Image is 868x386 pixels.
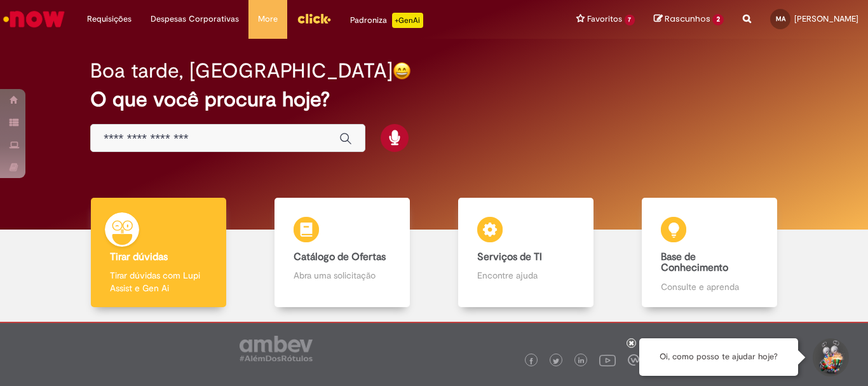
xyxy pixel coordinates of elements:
[587,13,622,25] span: Favoritos
[87,13,132,25] span: Requisições
[477,251,542,263] b: Serviços de TI
[240,336,313,361] img: logo_footer_ambev_rotulo_gray.png
[110,251,168,263] b: Tirar dúvidas
[599,352,616,368] img: logo_footer_youtube.png
[665,13,710,25] span: Rascunhos
[794,13,858,24] span: [PERSON_NAME]
[712,14,724,25] span: 2
[528,358,534,364] img: logo_footer_facebook.png
[553,358,559,364] img: logo_footer_twitter.png
[661,251,728,275] b: Base de Conhecimento
[393,62,411,80] img: happy-face.png
[477,269,574,282] p: Encontre ajuda
[1,6,67,32] img: ServiceNow
[258,13,278,25] span: More
[294,269,390,282] p: Abra uma solicitação
[151,13,239,25] span: Despesas Corporativas
[776,15,785,23] span: MA
[578,357,585,365] img: logo_footer_linkedin.png
[110,269,207,294] p: Tirar dúvidas com Lupi Assist e Gen Ai
[434,198,618,308] a: Serviços de TI Encontre ajuda
[90,88,778,111] h2: O que você procura hoje?
[654,13,724,25] a: Rascunhos
[618,198,801,308] a: Base de Conhecimento Consulte e aprenda
[350,13,423,28] div: Padroniza
[639,338,798,376] div: Oi, como posso te ajudar hoje?
[811,338,849,376] button: Iniciar Conversa de Suporte
[628,354,639,366] img: logo_footer_workplace.png
[67,198,250,308] a: Tirar dúvidas Tirar dúvidas com Lupi Assist e Gen Ai
[250,198,434,308] a: Catálogo de Ofertas Abra uma solicitação
[392,13,423,28] p: +GenAi
[625,15,635,25] span: 7
[297,9,331,28] img: click_logo_yellow_360x200.png
[661,280,757,293] p: Consulte e aprenda
[90,60,393,82] h2: Boa tarde, [GEOGRAPHIC_DATA]
[294,251,386,263] b: Catálogo de Ofertas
